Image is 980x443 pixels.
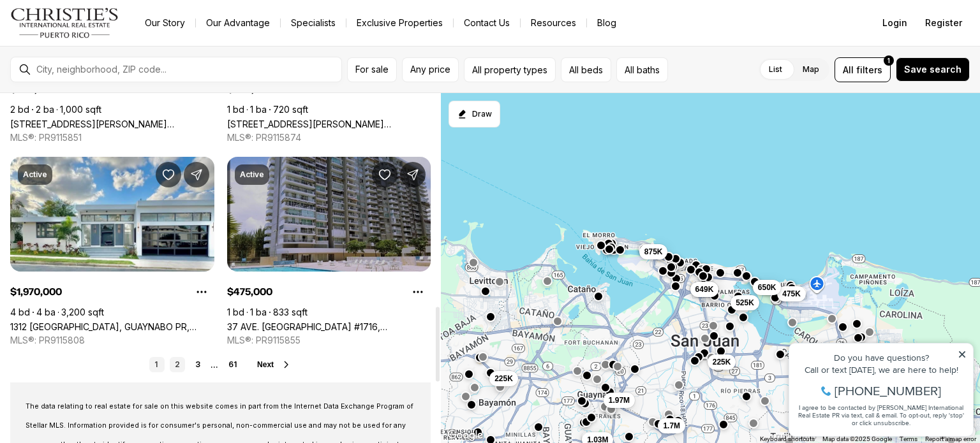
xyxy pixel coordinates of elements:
[896,57,970,82] button: Save search
[875,10,915,36] button: Login
[917,10,970,36] button: Register
[13,41,184,50] div: Call or text [DATE], we are here to help!
[13,29,184,38] div: Do you have questions?
[16,78,182,103] span: I agree to be contacted by [PERSON_NAME] International Real Estate PR via text, call & email. To ...
[410,64,450,75] span: Any price
[616,57,668,82] button: All baths
[196,14,280,32] a: Our Advantage
[405,279,431,305] button: Property options
[489,371,518,386] button: 225K
[644,247,662,257] span: 875K
[372,162,397,187] button: Save Property: 37 AVE. ISLA VERDE #1716
[170,357,185,372] a: 2
[608,395,629,405] span: 1.97M
[695,284,713,294] span: 649K
[190,357,205,372] a: 3
[10,8,119,38] img: logo
[149,357,165,372] a: 1
[400,162,426,187] button: Share Property
[663,421,680,431] span: 1.7M
[211,360,218,370] li: ...
[904,64,961,75] span: Save search
[759,58,792,81] label: List
[464,57,556,82] button: All property types
[887,55,890,66] span: 1
[752,280,781,295] button: 650K
[835,57,891,82] button: Allfilters1
[156,162,181,187] button: Save Property: 1312 SANTANDER
[355,64,389,75] span: For sale
[281,14,346,32] a: Specialists
[184,162,209,187] button: Share Property
[587,14,627,32] a: Blog
[690,282,718,297] button: 649K
[707,354,736,370] button: 225K
[52,60,159,73] span: [PHONE_NUMBER]
[757,282,776,293] span: 650K
[347,57,397,82] button: For sale
[240,170,264,180] p: Active
[792,58,829,81] label: Map
[782,289,801,299] span: 475K
[257,359,292,370] button: Next
[658,418,685,433] button: 1.7M
[843,63,854,76] span: All
[135,14,195,32] a: Our Story
[10,119,214,129] a: 1511 PONCE DE LEON AVE #571, SANTURCE PR, 00909
[257,360,274,369] span: Next
[449,101,500,127] button: Start drawing
[521,14,586,32] a: Resources
[346,14,453,32] a: Exclusive Properties
[223,357,242,372] a: 61
[23,170,47,180] p: Active
[494,374,513,384] span: 225K
[712,357,731,367] span: 225K
[189,279,214,305] button: Property options
[561,57,611,82] button: All beds
[227,119,431,129] a: 1511 PONCE DE LEON AVE #9122, SANTURCE PR, 00909
[603,393,634,408] button: 1.97M
[227,321,431,332] a: 37 AVE. ISLA VERDE #1716, CAROLINA PR, 00979
[736,298,754,308] span: 525K
[402,57,459,82] button: Any price
[925,18,962,28] span: Register
[856,63,882,76] span: filters
[777,286,806,301] button: 475K
[10,321,214,332] a: 1312 SANTANDER, GUAYNABO PR, 00966
[149,357,242,372] nav: Pagination
[882,18,907,28] span: Login
[454,14,520,32] button: Contact Us
[639,244,667,259] button: 875K
[731,295,759,310] button: 525K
